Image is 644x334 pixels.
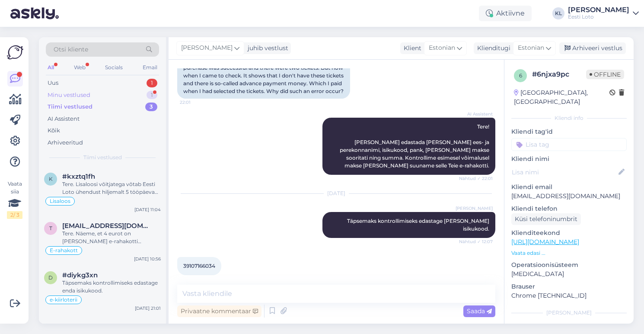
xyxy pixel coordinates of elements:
[145,103,157,111] div: 3
[180,276,212,282] span: 12:11
[48,138,83,147] div: Arhiveeritud
[511,322,627,331] p: Märkmed
[62,279,161,295] div: Täpsemaks kontrollimiseks edastage enda isikukood.
[177,189,495,197] div: [DATE]
[467,307,492,315] span: Saada
[511,213,581,225] div: Küsi telefoninumbrit
[7,180,22,219] div: Vaata siia
[514,88,609,106] div: [GEOGRAPHIC_DATA], [GEOGRAPHIC_DATA]
[511,260,627,270] p: Operatsioonisüsteem
[147,79,157,87] div: 1
[552,7,564,19] div: KL
[181,43,233,53] span: [PERSON_NAME]
[474,44,510,53] div: Klienditugi
[568,6,639,20] a: [PERSON_NAME]Eesti Loto
[134,256,161,262] div: [DATE] 10:56
[511,138,627,151] input: Lisa tag
[511,238,579,246] a: [URL][DOMAIN_NAME]
[244,44,288,53] div: juhib vestlust
[400,44,421,53] div: Klient
[183,263,215,269] span: 39107166034
[7,211,22,219] div: 2 / 3
[511,154,627,164] p: Kliendi nimi
[532,69,586,80] div: # 6njxa9pc
[50,297,77,302] span: e-kiirloterii
[48,274,53,281] span: d
[50,199,70,204] span: Lisaloos
[511,228,627,238] p: Klienditeekond
[511,192,627,201] p: [EMAIL_ADDRESS][DOMAIN_NAME]
[511,127,627,136] p: Kliendi tag'id
[519,72,522,79] span: 6
[62,222,152,230] span: taunoe30@gmail.com
[511,204,627,213] p: Kliendi telefon
[511,249,627,257] p: Vaata edasi ...
[559,42,626,54] div: Arhiveeri vestlus
[511,270,627,279] p: [MEDICAL_DATA]
[586,70,624,79] span: Offline
[49,176,53,182] span: k
[512,167,617,177] input: Lisa nimi
[72,62,87,73] div: Web
[147,91,157,100] div: 1
[103,62,124,73] div: Socials
[456,205,493,212] span: [PERSON_NAME]
[459,175,493,182] span: Nähtud ✓ 22:01
[54,45,88,54] span: Otsi kliente
[568,13,629,20] div: Eesti Loto
[347,218,491,232] span: Täpsemaks kontrollimiseks edastage [PERSON_NAME] isikukood.
[180,99,212,106] span: 22:01
[177,53,350,99] div: Hello. I bought 2 bingo tickets 10.09 . It showed that my purchase was successful and there were ...
[62,180,161,196] div: Tere. Lisaloosi võitjatega võtab Eesti Loto ühendust hiljemalt 5 tööpäeva jooksul pärast lisaloos...
[177,305,261,317] div: Privaatne kommentaar
[62,271,98,279] span: #diykg3xn
[429,43,455,53] span: Estonian
[511,114,627,122] div: Kliendi info
[135,305,161,312] div: [DATE] 21:01
[48,79,58,87] div: Uus
[50,248,78,253] span: E-rahakott
[479,6,532,21] div: Aktiivne
[48,126,60,135] div: Kõik
[48,91,90,100] div: Minu vestlused
[511,309,627,317] div: [PERSON_NAME]
[7,44,23,61] img: Askly Logo
[141,62,159,73] div: Email
[48,115,80,123] div: AI Assistent
[511,183,627,192] p: Kliendi email
[511,291,627,300] p: Chrome [TECHNICAL_ID]
[62,173,95,180] span: #kxztq1fh
[49,225,52,231] span: t
[518,43,544,53] span: Estonian
[48,103,92,111] div: Tiimi vestlused
[46,62,56,73] div: All
[568,6,629,13] div: [PERSON_NAME]
[511,282,627,291] p: Brauser
[134,206,161,213] div: [DATE] 11:04
[459,238,493,245] span: Nähtud ✓ 12:07
[83,154,122,161] span: Tiimi vestlused
[460,111,493,117] span: AI Assistent
[62,230,161,245] div: Tere. Näeme, et 4 eurot on [PERSON_NAME] e-rahakotti laekunud. Palun täpsustage, kas tegite veel ...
